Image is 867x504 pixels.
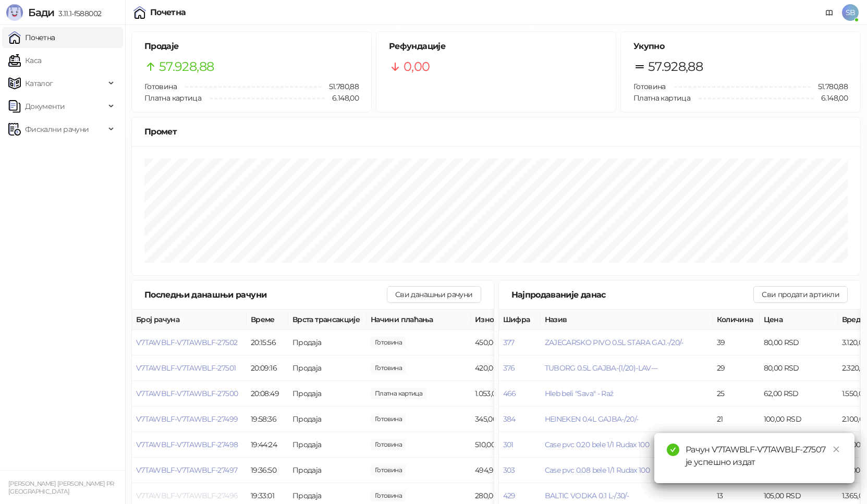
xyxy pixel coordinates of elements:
[247,432,288,458] td: 19:44:24
[247,458,288,483] td: 19:36:50
[821,4,838,21] a: Документација
[503,363,515,373] button: 376
[511,288,754,301] div: Најпродаваније данас
[371,413,406,425] span: 345,00
[811,81,848,92] span: 51.780,88
[499,310,541,330] th: Шифра
[247,310,288,330] th: Време
[247,330,288,355] td: 20:15:56
[367,310,471,330] th: Начини плаћања
[136,491,238,500] button: V7TAWBLF-V7TAWBLF-27496
[371,439,406,450] span: 510,00
[545,338,683,347] button: ZAJECARSKO PIVO 0.5L STARA GAJ.-/20/-
[144,40,359,53] h5: Продаје
[503,465,515,475] button: 303
[8,480,114,495] small: [PERSON_NAME] [PERSON_NAME] PR [GEOGRAPHIC_DATA]
[325,92,359,104] span: 6.148,00
[288,330,367,355] td: Продаја
[842,4,859,21] span: SB
[389,40,603,53] h5: Рефундације
[713,432,760,458] td: 20
[471,310,549,330] th: Износ
[132,310,247,330] th: Број рачуна
[471,330,549,355] td: 450,00 RSD
[503,414,516,424] button: 384
[247,381,288,407] td: 20:08:49
[371,362,406,374] span: 420,00
[404,57,430,77] span: 0,00
[371,388,426,399] span: 1.053,00
[471,458,549,483] td: 494,99 RSD
[713,381,760,407] td: 25
[503,491,516,500] button: 429
[503,440,514,449] button: 301
[371,464,406,476] span: 494,99
[545,465,650,475] button: Case pvc 0.08 bele 1/1 Rudax 100
[667,444,679,456] span: check-circle
[471,381,549,407] td: 1.053,00 RSD
[159,57,214,77] span: 57.928,88
[288,310,367,330] th: Врста трансакције
[8,27,55,48] a: Почетна
[136,465,237,475] button: V7TAWBLF-V7TAWBLF-27497
[136,363,236,373] button: V7TAWBLF-V7TAWBLF-27501
[633,93,690,103] span: Платна картица
[760,432,838,458] td: 3,00 RSD
[545,440,650,449] button: Case pvc 0.20 bele 1/1 Rudax 100
[760,407,838,432] td: 100,00 RSD
[753,286,848,303] button: Сви продати артикли
[54,9,101,18] span: 3.11.1-f588002
[144,93,201,103] span: Платна картица
[545,414,639,424] button: HEINEKEN 0.4L GAJBA-/20/-
[713,407,760,432] td: 21
[471,432,549,458] td: 510,00 RSD
[713,355,760,381] td: 29
[545,389,614,398] span: Hleb beli "Sava" - Raž
[387,286,481,303] button: Сви данашњи рачуни
[545,363,658,373] button: TUBORG 0.5L GAJBA-(1/20)-LAV---
[541,310,713,330] th: Назив
[247,407,288,432] td: 19:58:36
[760,355,838,381] td: 80,00 RSD
[144,125,848,138] div: Промет
[136,338,237,347] button: V7TAWBLF-V7TAWBLF-27502
[25,96,65,117] span: Документи
[150,8,186,17] div: Почетна
[28,6,54,19] span: Бади
[322,81,359,92] span: 51.780,88
[288,355,367,381] td: Продаја
[760,381,838,407] td: 62,00 RSD
[686,444,842,469] div: Рачун V7TAWBLF-V7TAWBLF-27507 је успешно издат
[814,92,848,104] span: 6.148,00
[648,57,703,77] span: 57.928,88
[288,381,367,407] td: Продаја
[633,82,666,91] span: Готовина
[288,407,367,432] td: Продаја
[6,4,23,21] img: Logo
[831,444,842,455] a: Close
[760,330,838,355] td: 80,00 RSD
[25,73,53,94] span: Каталог
[545,491,629,500] button: BALTIC VODKA 0.1 L-/30/-
[503,389,516,398] button: 466
[713,330,760,355] td: 39
[371,337,406,348] span: 450,00
[633,40,848,53] h5: Укупно
[136,440,238,449] button: V7TAWBLF-V7TAWBLF-27498
[136,389,238,398] button: V7TAWBLF-V7TAWBLF-27500
[288,458,367,483] td: Продаја
[25,119,89,140] span: Фискални рачуни
[8,50,41,71] a: Каса
[136,414,238,424] button: V7TAWBLF-V7TAWBLF-27499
